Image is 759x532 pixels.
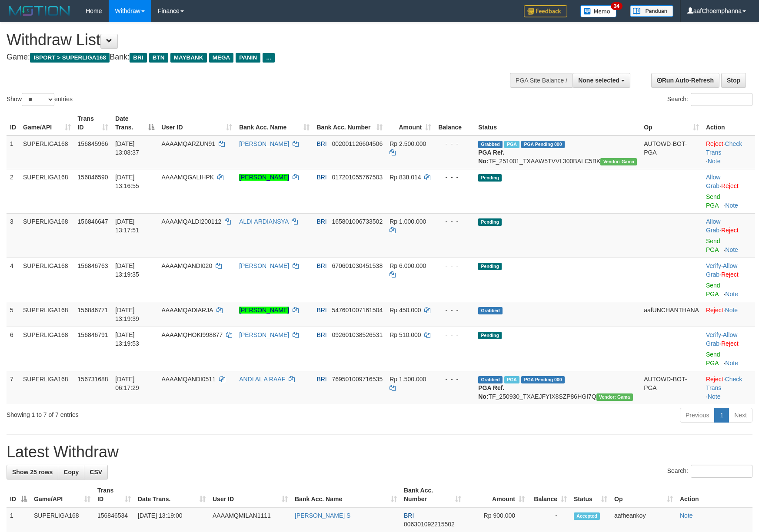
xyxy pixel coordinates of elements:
[702,169,755,213] td: ·
[680,512,693,519] a: Note
[7,31,497,49] h1: Withdraw List
[475,135,640,169] td: TF_251001_TXAAW5TVVL300BALC5BK
[161,140,215,147] span: AAAAMQARZUN91
[78,262,108,269] span: 156846763
[30,53,110,63] span: ISPORT > SUPERLIGA168
[332,307,383,314] span: Copy 547601007161504 to clipboard
[702,135,755,169] td: · ·
[611,2,623,10] span: 34
[438,139,471,148] div: - - -
[239,262,289,269] a: [PERSON_NAME]
[706,331,721,338] a: Verify
[78,376,108,383] span: 156731688
[316,174,326,181] span: BRI
[7,327,20,371] td: 6
[332,218,383,225] span: Copy 165801006733502 to clipboard
[389,140,426,147] span: Rp 2.500.000
[78,331,108,338] span: 156846791
[239,174,289,181] a: [PERSON_NAME]
[640,135,702,169] td: AUTOWD-BOT-PGA
[112,111,158,135] th: Date Trans.: activate to sort column descending
[7,169,20,213] td: 2
[7,465,58,479] a: Show 25 rows
[404,512,414,519] span: BRI
[504,141,519,148] span: Marked by aafheankoy
[20,327,74,371] td: SUPERLIGA168
[7,482,30,507] th: ID: activate to sort column descending
[578,77,619,84] span: None selected
[7,4,73,17] img: MOTION_logo.png
[702,258,755,302] td: · ·
[74,111,112,135] th: Trans ID: activate to sort column ascending
[239,376,285,383] a: ANDI AL A RAAF
[438,375,471,383] div: - - -
[702,111,755,135] th: Action
[236,111,313,135] th: Bank Acc. Name: activate to sort column ascending
[134,482,209,507] th: Date Trans.: activate to sort column ascending
[400,482,465,507] th: Bank Acc. Number: activate to sort column ascending
[78,218,108,225] span: 156846647
[84,465,108,479] a: CSV
[332,140,383,147] span: Copy 002001126604506 to clipboard
[706,351,720,367] a: Send PGA
[691,93,752,106] input: Search:
[438,217,471,226] div: - - -
[706,262,737,278] span: ·
[725,360,738,367] a: Note
[386,111,435,135] th: Amount: activate to sort column ascending
[7,371,20,404] td: 7
[725,307,738,314] a: Note
[721,73,746,88] a: Stop
[438,261,471,270] div: - - -
[130,53,146,63] span: BRI
[478,174,502,182] span: Pending
[291,482,400,507] th: Bank Acc. Name: activate to sort column ascending
[721,340,739,347] a: Reject
[475,111,640,135] th: Status
[640,111,702,135] th: Op: activate to sort column ascending
[332,376,383,383] span: Copy 769501009716535 to clipboard
[209,53,234,63] span: MEGA
[706,282,720,297] a: Send PGA
[600,158,637,165] span: Vendor URL: https://trx31.1velocity.biz
[574,512,600,520] span: Accepted
[389,174,421,181] span: Rp 838.014
[239,331,289,338] a: [PERSON_NAME]
[435,111,475,135] th: Balance
[20,371,74,404] td: SUPERLIGA168
[161,307,213,314] span: AAAAMQADIARJA
[7,443,752,461] h1: Latest Withdraw
[729,408,752,423] a: Next
[7,258,20,302] td: 4
[332,331,383,338] span: Copy 092601038526531 to clipboard
[714,408,729,423] a: 1
[478,384,504,400] b: PGA Ref. No:
[389,331,421,338] span: Rp 510.000
[316,262,326,269] span: BRI
[721,227,739,234] a: Reject
[706,331,737,347] span: ·
[438,330,471,339] div: - - -
[721,182,739,189] a: Reject
[115,140,139,156] span: [DATE] 13:08:37
[78,307,108,314] span: 156846771
[475,371,640,404] td: TF_250930_TXAEJFYIX8SZP86HGI7Q
[209,482,291,507] th: User ID: activate to sort column ascending
[706,331,737,347] a: Allow Grab
[680,408,715,423] a: Previous
[521,376,565,383] span: PGA Pending
[316,140,326,147] span: BRI
[389,218,426,225] span: Rp 1.000.000
[667,93,752,106] label: Search:
[389,262,426,269] span: Rp 6.000.000
[706,262,737,278] a: Allow Grab
[706,140,742,156] a: Check Trans
[316,376,326,383] span: BRI
[438,306,471,314] div: - - -
[702,302,755,327] td: ·
[7,407,310,419] div: Showing 1 to 7 of 7 entries
[725,246,738,253] a: Note
[20,135,74,169] td: SUPERLIGA168
[7,135,20,169] td: 1
[706,218,721,234] span: ·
